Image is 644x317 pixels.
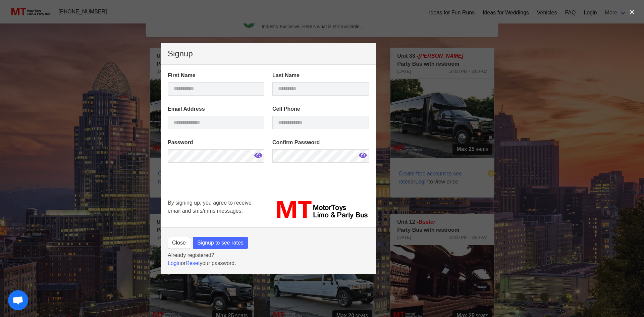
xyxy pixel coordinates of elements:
div: By signing up, you agree to receive email and sms/mms messages. [164,195,268,225]
span: Signup to see rates [197,239,244,247]
label: Last Name [272,71,369,80]
label: Confirm Password [272,139,369,147]
a: Reset [185,260,200,266]
a: Open chat [8,290,28,310]
button: Signup to see rates [193,237,248,249]
label: Password [168,139,264,147]
p: Already registered? [168,251,369,259]
button: Close [168,237,190,249]
p: or your password. [168,259,369,267]
a: Login [168,260,181,266]
iframe: reCAPTCHA [168,172,270,222]
img: MT_logo_name.png [272,199,369,221]
label: Cell Phone [272,105,369,113]
label: Email Address [168,105,264,113]
p: Signup [168,50,369,58]
label: First Name [168,71,264,80]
